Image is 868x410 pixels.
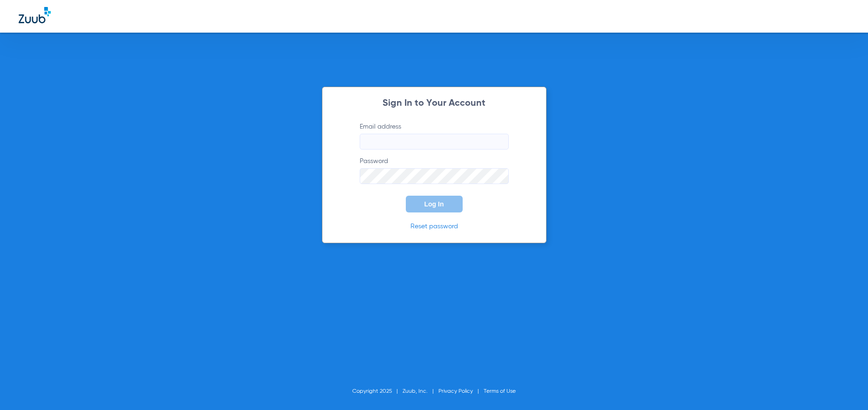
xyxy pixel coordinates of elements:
li: Zuub, Inc. [403,387,438,396]
label: Email address [360,122,509,150]
input: Password [360,168,509,184]
label: Password [360,157,509,184]
h2: Sign In to Your Account [346,99,523,108]
input: Email address [360,134,509,150]
button: Log In [406,196,463,212]
li: Copyright 2025 [352,387,403,396]
a: Reset password [410,223,458,230]
a: Privacy Policy [438,389,473,394]
span: Log In [424,200,444,208]
img: Zuub Logo [19,7,51,23]
a: Terms of Use [484,389,516,394]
